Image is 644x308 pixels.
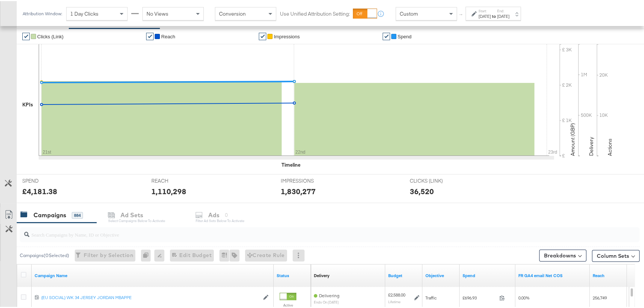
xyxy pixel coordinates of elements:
[146,32,154,39] a: ✔
[41,293,259,300] a: (EU SOCIAL) WK 34 JERSEY JORDAN MBAPPE
[72,211,83,218] div: 884
[314,299,339,303] sub: ends on [DATE]
[70,9,99,16] span: 1 Day Clicks
[518,294,529,299] span: 0.00%
[400,9,418,16] span: Custom
[388,272,419,277] a: The maximum amount you're willing to spend on your ads, on average each day or over the lifetime ...
[22,176,78,183] span: SPEND
[281,160,300,167] div: Timeline
[463,294,496,299] span: £696.93
[479,12,491,18] div: [DATE]
[397,33,412,38] span: Spend
[592,249,640,261] button: Column Sets
[606,137,613,155] text: Actions
[219,9,246,16] span: Conversion
[35,272,271,277] a: Your campaign name.
[319,292,339,297] span: Delivering
[151,176,207,183] span: REACH
[22,185,57,196] div: £4,181.38
[274,33,300,38] span: Impressions
[281,176,337,183] span: IMPRESSIONS
[588,136,595,155] text: Delivery
[259,32,266,39] a: ✔
[569,122,576,155] text: Amount (GBP)
[280,9,350,16] label: Use Unified Attribution Setting:
[388,298,400,303] sub: Lifetime
[497,12,509,18] div: [DATE]
[314,272,329,277] div: Delivery
[37,33,64,38] span: Clicks (Link)
[141,248,154,260] div: 0
[20,251,69,258] div: Campaigns ( 0 Selected)
[22,10,62,15] div: Attribution Window:
[151,185,186,196] div: 1,110,298
[425,294,437,299] span: Traffic
[593,294,607,299] span: 256,749
[33,210,66,218] div: Campaigns
[593,272,624,277] a: The number of people your ad was served to.
[463,272,512,277] a: The total amount spent to date.
[146,9,168,16] span: No Views
[539,248,586,260] button: Breakdowns
[479,7,491,12] label: Start:
[314,272,329,277] a: Reflects the ability of your Ad Campaign to achieve delivery based on ad states, schedule and bud...
[410,185,434,196] div: 36,520
[22,100,33,107] div: KPIs
[410,176,466,183] span: CLICKS (LINK)
[497,7,509,12] label: End:
[281,185,316,196] div: 1,830,277
[518,272,587,277] a: FR GA4 Net COS
[383,32,390,39] a: ✔
[22,32,30,39] a: ✔
[277,272,308,277] a: Shows the current state of your Ad Campaign.
[29,223,583,238] input: Search Campaigns by Name, ID or Objective
[458,13,465,15] span: ↑
[161,33,175,38] span: Reach
[388,291,405,297] div: £2,588.00
[425,272,457,277] a: Your campaign's objective.
[280,302,296,307] label: Active
[491,12,497,18] strong: to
